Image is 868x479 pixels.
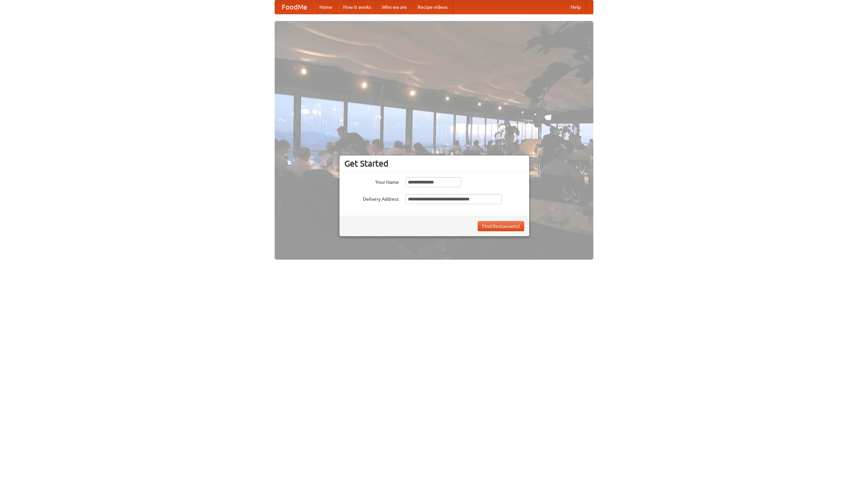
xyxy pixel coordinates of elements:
a: Recipe videos [412,0,453,14]
a: Home [314,0,338,14]
a: FoodMe [275,0,314,14]
a: How it works [338,0,376,14]
a: Who we are [376,0,412,14]
a: Help [565,0,586,14]
button: Find Restaurants! [478,221,524,231]
label: Delivery Address [344,194,399,202]
label: Your Name [344,177,399,186]
h3: Get Started [344,158,524,169]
